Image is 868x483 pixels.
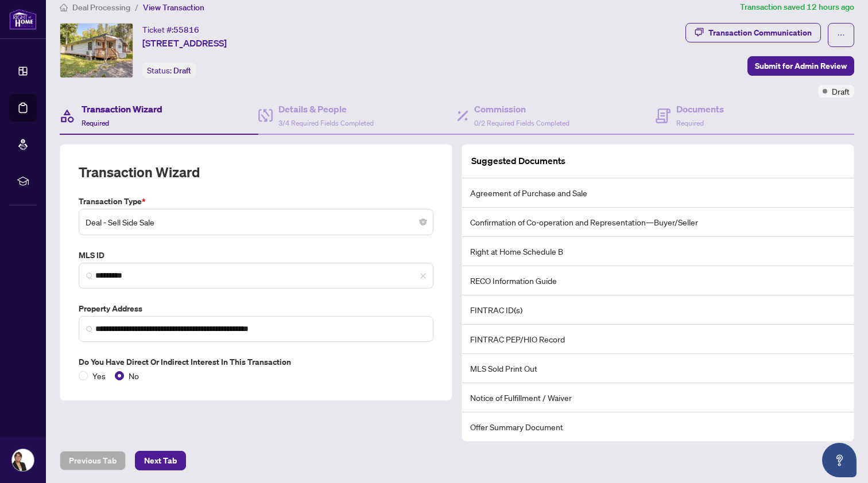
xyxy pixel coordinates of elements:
[142,23,199,36] div: Ticket #:
[173,25,199,35] span: 55816
[474,102,569,116] h4: Commission
[462,383,854,412] li: Notice of Fulfillment / Waiver
[135,451,186,470] button: Next Tab
[60,451,126,470] button: Previous Tab
[86,326,93,333] img: search_icon
[124,369,144,382] span: No
[462,295,854,325] li: FINTRAC ID(s)
[676,119,704,127] span: Required
[740,1,854,14] article: Transaction saved 12 hours ago
[9,9,37,30] img: logo
[79,356,433,368] label: Do you have direct or indirect interest in this transaction
[142,63,196,78] div: Status:
[72,2,130,13] span: Deal Processing
[173,65,191,76] span: Draft
[685,23,821,42] button: Transaction Communication
[832,85,850,98] span: Draft
[82,119,109,127] span: Required
[278,102,374,116] h4: Details & People
[747,56,854,76] button: Submit for Admin Review
[462,208,854,237] li: Confirmation of Co-operation and Representation—Buyer/Seller
[837,31,845,39] span: ellipsis
[79,249,433,262] label: MLS ID
[822,443,857,477] button: Open asap
[12,449,34,471] img: Profile Icon
[144,451,177,470] span: Next Tab
[471,154,565,168] article: Suggested Documents
[60,24,133,77] img: IMG-X12399108_1.jpg
[79,163,200,181] h2: Transaction Wizard
[462,412,854,441] li: Offer Summary Document
[143,2,204,13] span: View Transaction
[82,102,162,116] h4: Transaction Wizard
[86,272,93,279] img: search_icon
[88,369,110,382] span: Yes
[462,178,854,208] li: Agreement of Purchase and Sale
[676,102,724,116] h4: Documents
[462,325,854,354] li: FINTRAC PEP/HIO Record
[462,237,854,266] li: Right at Home Schedule B
[135,1,138,14] li: /
[474,119,569,127] span: 0/2 Required Fields Completed
[420,272,427,279] span: close
[462,266,854,295] li: RECO Information Guide
[708,24,812,42] div: Transaction Communication
[79,302,433,315] label: Property Address
[462,354,854,383] li: MLS Sold Print Out
[60,3,68,11] span: home
[755,57,847,75] span: Submit for Admin Review
[142,36,227,50] span: [STREET_ADDRESS]
[79,195,433,208] label: Transaction Type
[86,211,427,233] span: Deal - Sell Side Sale
[420,219,427,225] span: close-circle
[278,119,374,127] span: 3/4 Required Fields Completed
